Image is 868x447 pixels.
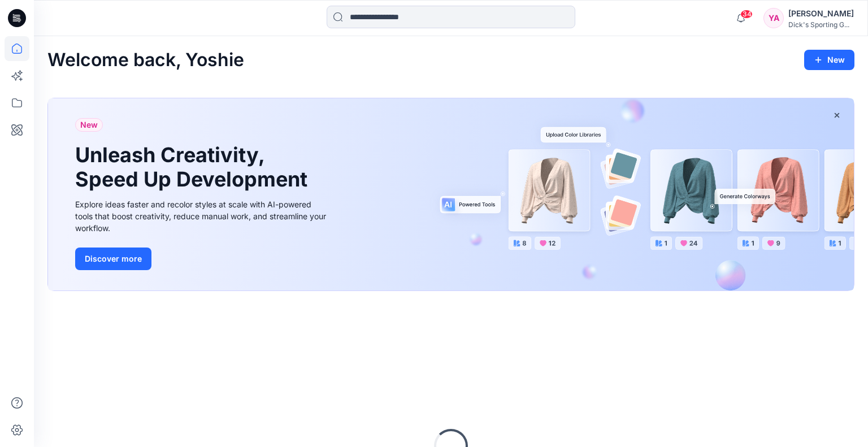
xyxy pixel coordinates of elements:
h2: Welcome back, Yoshie [47,50,244,71]
div: Dick's Sporting G... [788,20,854,29]
button: Discover more [75,248,151,270]
div: YA [763,8,784,28]
span: 34 [740,10,753,19]
div: Explore ideas faster and recolor styles at scale with AI-powered tools that boost creativity, red... [75,198,329,234]
div: [PERSON_NAME] [788,7,854,20]
a: Discover more [75,248,329,270]
span: New [80,118,98,132]
h1: Unleash Creativity, Speed Up Development [75,143,313,192]
button: New [804,50,854,70]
